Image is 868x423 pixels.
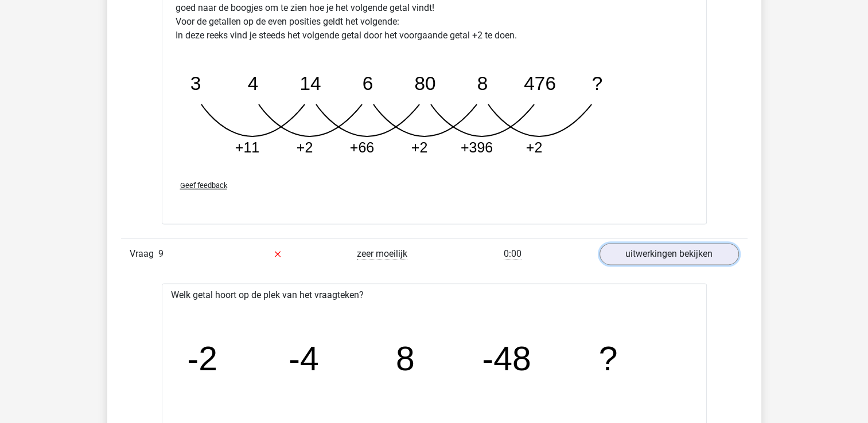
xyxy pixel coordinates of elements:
[299,73,321,94] tspan: 14
[504,248,521,260] span: 0:00
[411,139,427,155] tspan: +2
[158,248,164,259] span: 9
[396,339,415,377] tspan: 8
[362,73,373,94] tspan: 6
[591,73,602,94] tspan: ?
[247,73,258,94] tspan: 4
[357,248,407,260] span: zeer moeilijk
[414,73,435,94] tspan: 80
[477,73,488,94] tspan: 8
[600,243,739,265] a: uitwerkingen bekijken
[187,339,217,377] tspan: -2
[524,73,556,94] tspan: 476
[289,339,319,377] tspan: -4
[600,339,618,377] tspan: ?
[296,139,313,155] tspan: +2
[130,247,158,261] span: Vraag
[482,339,531,377] tspan: -48
[235,139,259,155] tspan: +11
[349,139,373,155] tspan: +66
[180,181,227,190] span: Geef feedback
[526,139,542,155] tspan: +2
[460,139,492,155] tspan: +396
[190,73,201,94] tspan: 3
